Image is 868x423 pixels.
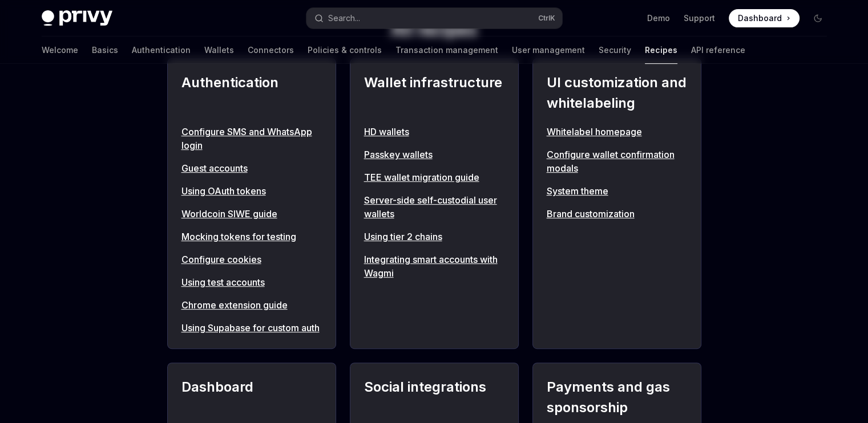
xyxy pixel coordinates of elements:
a: Support [684,13,715,24]
a: Policies & controls [308,36,382,64]
a: Demo [647,13,670,24]
a: System theme [547,184,687,198]
h2: UI customization and whitelabeling [547,72,687,113]
a: Mocking tokens for testing [181,230,322,243]
button: Open search [306,8,562,29]
button: Toggle dark mode [809,9,827,27]
a: Whitelabel homepage [547,125,687,139]
div: Search... [328,11,360,25]
a: TEE wallet migration guide [364,170,504,184]
a: Using Supabase for custom auth [181,321,322,335]
a: Brand customization [547,207,687,221]
a: API reference [691,36,745,64]
h2: Dashboard [181,377,322,418]
img: dark logo [42,10,112,26]
a: Integrating smart accounts with Wagmi [364,253,504,280]
a: User management [512,36,585,64]
a: Using tier 2 chains [364,230,504,243]
a: Configure SMS and WhatsApp login [181,125,322,152]
a: Configure wallet confirmation modals [547,148,687,175]
a: Authentication [132,36,191,64]
a: Dashboard [729,9,800,27]
h2: Authentication [181,72,322,113]
a: Using OAuth tokens [181,184,322,198]
a: Connectors [248,36,294,64]
span: Dashboard [738,13,782,24]
a: Chrome extension guide [181,298,322,312]
a: Worldcoin SIWE guide [181,207,322,221]
a: Passkey wallets [364,148,504,161]
span: Ctrl K [538,14,555,23]
a: Using test accounts [181,275,322,289]
h2: Wallet infrastructure [364,72,504,113]
a: Transaction management [395,36,498,64]
h2: Payments and gas sponsorship [547,377,687,418]
a: Wallets [204,36,234,64]
a: Server-side self-custodial user wallets [364,193,504,221]
a: Configure cookies [181,253,322,266]
a: Guest accounts [181,161,322,175]
h2: Social integrations [364,377,504,418]
a: Security [599,36,631,64]
a: Basics [92,36,118,64]
a: Recipes [645,36,677,64]
a: HD wallets [364,125,504,139]
a: Welcome [42,36,78,64]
